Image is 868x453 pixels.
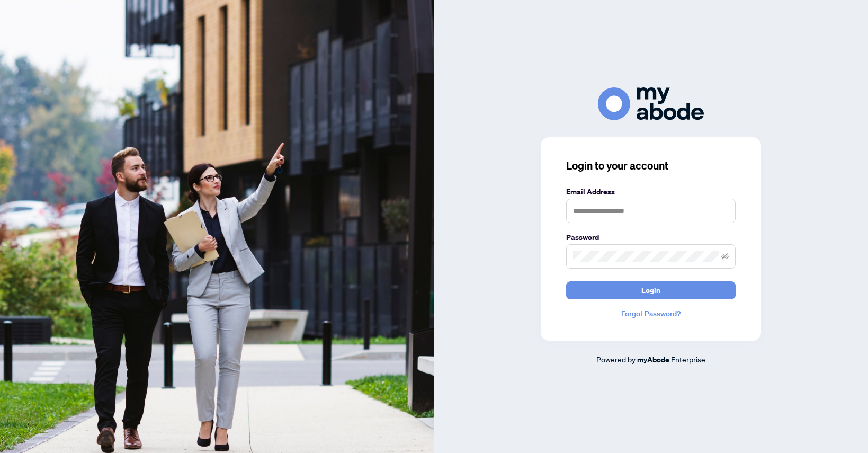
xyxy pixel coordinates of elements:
a: Forgot Password? [566,308,736,319]
a: myAbode [637,354,669,366]
img: ma-logo [598,87,704,120]
label: Password [566,232,736,243]
span: Login [641,282,660,299]
span: eye-invisible [721,253,729,260]
span: Powered by [596,354,636,364]
button: Login [566,281,736,299]
h3: Login to your account [566,158,736,173]
label: Email Address [566,186,736,198]
span: Enterprise [671,354,705,364]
